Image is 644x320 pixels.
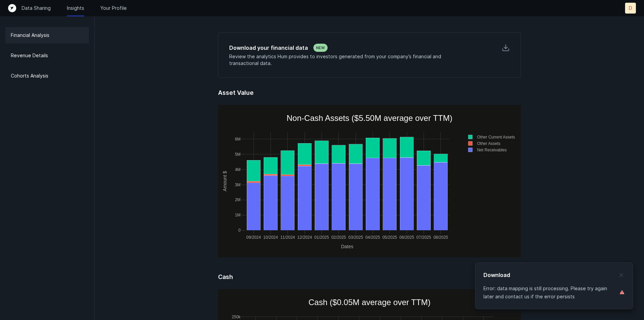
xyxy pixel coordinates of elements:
[629,5,632,12] p: D
[5,68,89,84] a: Cohorts Analysis
[483,284,617,301] p: Error: data mapping is still processing. Please try again later and contact us if the error persists
[11,31,49,39] p: Financial Analysis
[316,45,325,50] p: NEW
[229,53,462,67] p: Review the analytics Hum provides to investors generated from your company’s financial and transa...
[625,3,636,14] button: D
[5,27,89,43] a: Financial Analysis
[22,5,51,12] a: Data Sharing
[5,47,89,64] a: Revenue Details
[11,51,48,60] p: Revenue Details
[67,5,84,12] a: Insights
[218,273,521,289] h5: Cash
[483,271,510,279] h5: Download
[11,72,48,80] p: Cohorts Analysis
[218,89,521,105] h5: Asset Value
[229,44,308,52] h5: Download your financial data
[100,5,127,12] a: Your Profile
